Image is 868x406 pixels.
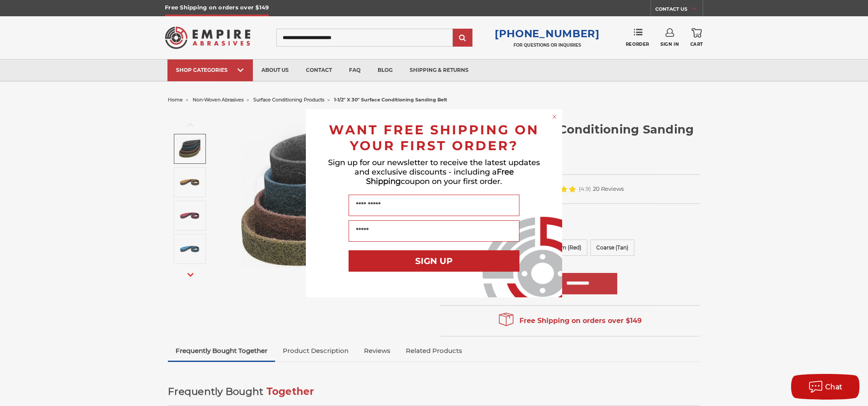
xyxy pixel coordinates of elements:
span: Free Shipping [366,167,514,186]
span: WANT FREE SHIPPING ON YOUR FIRST ORDER? [329,122,539,154]
button: Close dialog [550,113,559,121]
button: Chat [791,374,859,400]
span: Sign up for our newsletter to receive the latest updates and exclusive discounts - including a co... [328,158,540,186]
span: Chat [825,383,843,391]
button: SIGN UP [349,250,519,272]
